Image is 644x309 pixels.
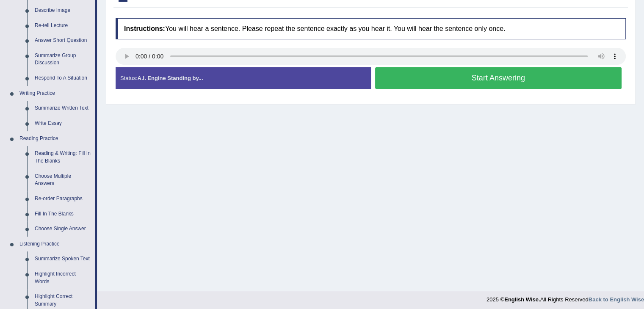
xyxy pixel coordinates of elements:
[504,296,540,303] strong: English Wise.
[486,291,644,303] div: 2025 © All Rights Reserved
[31,221,95,237] a: Choose Single Answer
[16,131,95,146] a: Reading Practice
[589,296,644,303] a: Back to English Wise
[31,169,95,191] a: Choose Multiple Answers
[116,18,626,39] h4: You will hear a sentence. Please repeat the sentence exactly as you hear it. You will hear the se...
[31,33,95,48] a: Answer Short Question
[375,67,622,89] button: Start Answering
[31,191,95,207] a: Re-order Paragraphs
[31,101,95,116] a: Summarize Written Text
[31,207,95,222] a: Fill In The Blanks
[31,267,95,289] a: Highlight Incorrect Words
[31,146,95,168] a: Reading & Writing: Fill In The Blanks
[31,3,95,18] a: Describe Image
[31,48,95,71] a: Summarize Group Discussion
[16,86,95,101] a: Writing Practice
[31,251,95,267] a: Summarize Spoken Text
[31,116,95,131] a: Write Essay
[137,75,203,81] strong: A.I. Engine Standing by...
[16,237,95,252] a: Listening Practice
[124,25,165,32] b: Instructions:
[116,67,371,89] div: Status:
[31,71,95,86] a: Respond To A Situation
[31,18,95,33] a: Re-tell Lecture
